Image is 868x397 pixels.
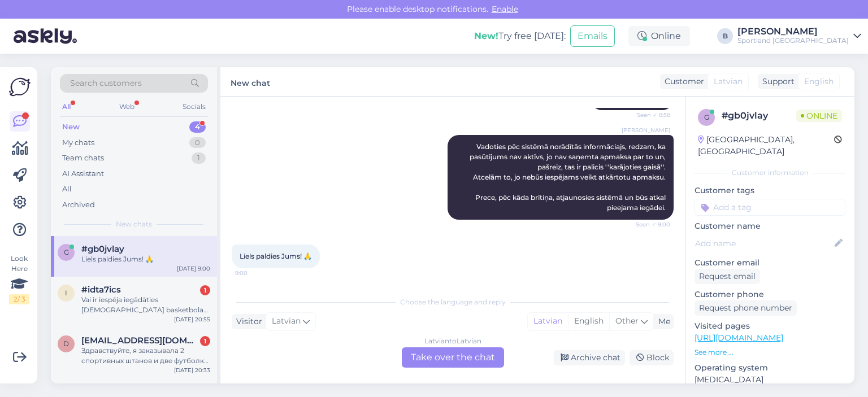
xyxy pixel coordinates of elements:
[695,333,783,343] a: [URL][DOMAIN_NAME]
[695,362,845,374] p: Operating system
[64,248,69,256] span: g
[62,199,95,211] div: Archived
[424,336,481,346] div: Latvian to Latvian
[117,99,137,114] div: Web
[235,269,277,277] span: 9:00
[9,254,29,304] div: Look Here
[116,219,152,229] span: New chats
[570,25,615,47] button: Emails
[717,28,733,44] div: B
[695,269,760,284] div: Request email
[737,27,861,45] a: [PERSON_NAME]Sportland [GEOGRAPHIC_DATA]
[796,110,842,122] span: Online
[470,142,667,212] span: Vadoties pēc sistēmā norādītās informāciajs, redzam, ka pasūtījums nav aktīvs, jo nav saņemta apm...
[9,294,29,304] div: 2 / 3
[174,366,210,374] div: [DATE] 20:33
[630,350,674,365] div: Block
[81,254,210,264] div: Liels paldies Jums! 🙏
[622,126,670,134] span: [PERSON_NAME]
[81,244,124,254] span: #gb0jvlay
[695,320,845,332] p: Visited pages
[180,99,208,114] div: Socials
[628,220,670,229] span: Seen ✓ 9:00
[200,285,210,295] div: 1
[474,29,566,43] div: Try free [DATE]:
[568,313,609,330] div: English
[81,346,210,366] div: Здравствуйте, я заказывала 2 спортивных штанов и две футболки , но получила 3 футболки и 1 спорти...
[488,4,522,14] span: Enable
[804,76,834,88] span: English
[695,374,845,386] p: [MEDICAL_DATA]
[660,76,704,88] div: Customer
[174,315,210,324] div: [DATE] 20:55
[81,285,121,295] span: #idta7ics
[62,121,80,133] div: New
[9,76,31,98] img: Askly Logo
[615,316,639,326] span: Other
[177,264,210,273] div: [DATE] 9:00
[62,137,94,149] div: My chats
[65,289,67,297] span: i
[240,252,312,260] span: Liels paldies Jums! 🙏
[695,220,845,232] p: Customer name
[654,316,670,328] div: Me
[737,27,849,36] div: [PERSON_NAME]
[231,74,270,89] label: New chat
[232,316,262,328] div: Visitor
[554,350,625,365] div: Archive chat
[722,109,796,123] div: # gb0jvlay
[695,168,845,178] div: Customer information
[698,134,834,158] div: [GEOGRAPHIC_DATA], [GEOGRAPHIC_DATA]
[62,168,104,180] div: AI Assistant
[62,152,104,164] div: Team chats
[695,347,845,357] p: See more ...
[695,199,845,216] input: Add a tag
[758,76,795,88] div: Support
[714,76,743,88] span: Latvian
[628,111,670,119] span: Seen ✓ 8:58
[628,26,690,46] div: Online
[81,295,210,315] div: Vai ir iespēja iegādāties [DEMOGRAPHIC_DATA] basketbola izlases [PERSON_NAME] kreklu. Izmērs 3XL ...
[695,237,832,250] input: Add name
[272,315,301,328] span: Latvian
[81,335,199,346] span: dionisija80@gmail.com
[232,297,674,307] div: Choose the language and reply
[695,300,797,316] div: Request phone number
[192,152,206,164] div: 1
[695,257,845,269] p: Customer email
[189,121,206,133] div: 4
[402,347,504,368] div: Take over the chat
[528,313,568,330] div: Latvian
[704,113,709,121] span: g
[70,77,142,89] span: Search customers
[63,339,69,348] span: d
[695,289,845,300] p: Customer phone
[189,137,206,149] div: 0
[62,184,72,195] div: All
[474,30,498,41] b: New!
[695,185,845,197] p: Customer tags
[60,99,73,114] div: All
[200,336,210,346] div: 1
[737,36,849,45] div: Sportland [GEOGRAPHIC_DATA]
